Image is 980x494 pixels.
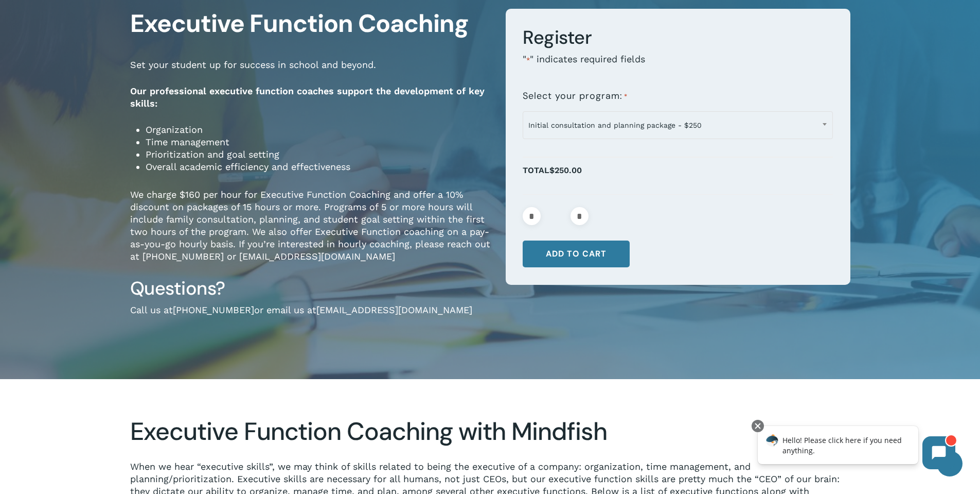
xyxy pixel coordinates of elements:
[130,189,490,277] p: We charge $160 per hour for Executive Function Coaching and offer a 10% discount on packages of 1...
[130,86,485,109] strong: Our professional executive function coaches support the development of key skills:
[523,241,630,267] button: Add to cart
[523,91,628,102] label: Select your program:
[146,161,490,173] li: Overall academic efficiency and effectiveness
[130,304,490,330] p: Call us at or email us at
[146,148,490,161] li: Prioritization and goal setting
[146,124,490,136] li: Organization
[130,417,850,447] h2: Executive Function Coaching with Mindfish
[523,163,833,189] p: Total
[523,26,833,49] h3: Register
[523,53,833,80] p: " " indicates required fields
[130,9,490,39] h1: Executive Function Coaching
[544,207,567,225] input: Product quantity
[130,59,490,85] p: Set your student up for success in school and beyond.
[523,114,832,136] span: Initial consultation and planning package - $250
[146,136,490,148] li: Time management
[523,111,833,139] span: Initial consultation and planning package - $250
[316,304,472,315] a: [EMAIL_ADDRESS][DOMAIN_NAME]
[747,418,966,480] iframe: Chatbot
[173,304,254,315] a: [PHONE_NUMBER]
[130,277,490,300] h3: Questions?
[549,165,582,175] span: $250.00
